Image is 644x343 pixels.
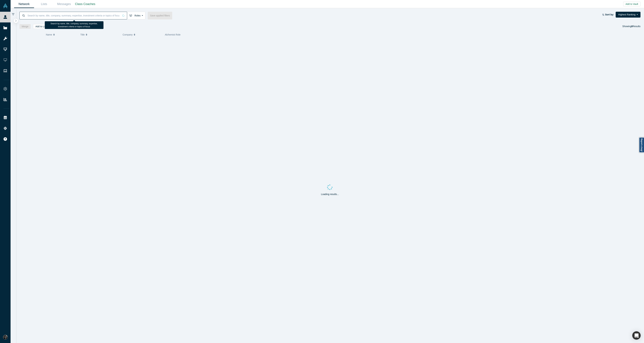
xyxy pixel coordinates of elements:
[3,335,8,339] img: Rami Chousein's Account
[622,24,640,29] div: Showing
[3,4,8,8] img: Alchemist Vault Logo
[19,24,31,29] button: Merge
[27,12,120,19] input: Search by name, title, company, summary, expertise, investment criteria or topics of focus
[631,25,640,28] span: Results
[14,0,34,8] a: Network
[127,12,145,19] button: Roles
[605,13,614,16] strong: Sort by:
[616,12,640,18] button: Highest Ranking
[46,31,77,38] button: Name
[165,33,180,36] span: Alchemist Role
[54,0,74,8] a: Messages
[80,31,85,38] span: Title
[623,2,640,6] button: Add to Vault
[46,31,52,38] span: Name
[33,24,49,29] button: Add to List
[321,193,339,196] p: Loading results...
[123,31,161,38] button: Company
[80,31,119,38] button: Title
[639,137,644,153] a: Report a bug!
[123,31,133,38] span: Company
[74,0,96,8] a: Class Coaches
[34,0,54,8] a: Lists
[631,25,633,28] strong: 0
[148,12,172,19] button: Save applied filters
